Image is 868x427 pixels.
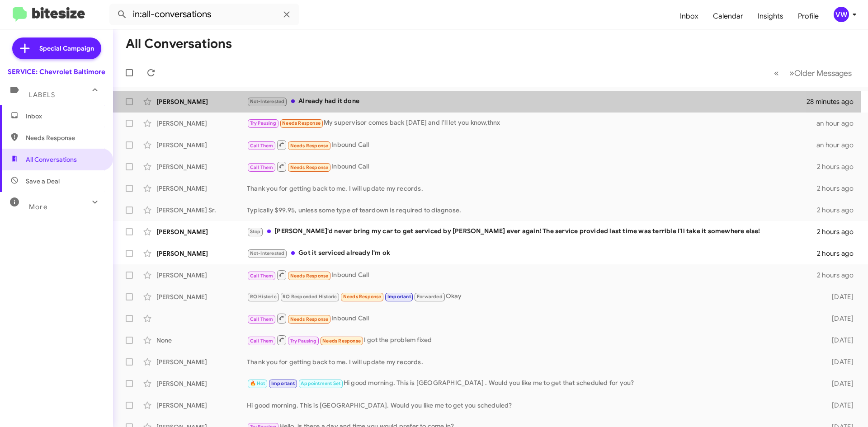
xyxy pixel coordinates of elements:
span: Important [387,294,411,300]
span: Older Messages [794,68,852,78]
div: [PERSON_NAME] [156,97,247,106]
span: Needs Response [26,133,103,142]
span: Needs Response [322,338,361,344]
div: None [156,336,247,345]
div: Inbound Call [247,313,817,324]
div: Hi good morning. This is [GEOGRAPHIC_DATA] . Would you like me to get that scheduled for you? [247,378,817,389]
div: [PERSON_NAME] [156,379,247,388]
div: Thank you for getting back to me. I will update my records. [247,357,817,366]
span: 🔥 Hot [250,380,265,386]
span: Needs Response [290,273,329,279]
button: VW [826,7,858,22]
div: SERVICE: Chevrolet Baltimore [8,67,105,76]
div: [DATE] [817,379,861,388]
h1: All Conversations [126,37,232,51]
span: Needs Response [343,294,382,300]
span: Not-Interested [250,99,285,104]
a: Calendar [706,3,750,29]
a: Insights [750,3,791,29]
div: an hour ago [816,141,861,150]
div: Already had it done [247,96,807,107]
span: Important [271,380,295,386]
div: 2 hours ago [817,162,861,171]
div: [DATE] [817,401,861,410]
span: Labels [29,91,55,99]
a: Inbox [673,3,706,29]
div: Thank you for getting back to me. I will update my records. [247,184,817,193]
div: 2 hours ago [817,249,861,258]
div: 2 hours ago [817,227,861,236]
a: Special Campaign [12,38,101,59]
div: [PERSON_NAME] [156,184,247,193]
span: Not-Interested [250,250,285,256]
div: [PERSON_NAME] [156,141,247,150]
div: I got the problem fixed [247,334,817,346]
span: Needs Response [290,164,329,170]
div: [PERSON_NAME] Sr. [156,206,247,215]
nav: Page navigation example [769,64,857,82]
span: Inbox [26,112,103,121]
span: « [774,67,779,79]
span: All Conversations [26,155,77,164]
span: RO Historic [250,294,277,300]
div: [DATE] [817,314,861,323]
div: an hour ago [816,119,861,128]
span: Call Them [250,316,274,322]
span: RO Responded Historic [283,294,337,300]
span: Needs Response [282,120,321,126]
span: Needs Response [290,143,329,149]
div: 2 hours ago [817,206,861,215]
span: » [789,67,794,79]
button: Next [784,64,857,82]
div: [DATE] [817,292,861,301]
div: 2 hours ago [817,184,861,193]
div: [PERSON_NAME] [156,162,247,171]
div: [PERSON_NAME] [156,271,247,280]
span: Appointment Set [301,380,340,386]
span: Call Them [250,338,274,344]
div: [PERSON_NAME] [156,292,247,301]
div: [PERSON_NAME] [156,357,247,366]
span: Save a Deal [26,177,60,186]
div: Okay [247,291,817,302]
div: [DATE] [817,336,861,345]
div: 28 minutes ago [807,97,861,106]
div: [DATE] [817,357,861,366]
div: 2 hours ago [817,271,861,280]
span: Call Them [250,273,274,279]
div: Inbound Call [247,139,816,150]
div: Inbound Call [247,161,817,172]
div: My supervisor comes back [DATE] and I'll let you know,thnx [247,118,816,128]
div: [PERSON_NAME] [156,119,247,128]
span: Call Them [250,164,274,170]
div: [PERSON_NAME] [156,249,247,258]
span: Needs Response [290,316,329,322]
div: Hi good morning. This is [GEOGRAPHIC_DATA]. Would you like me to get you scheduled? [247,401,817,410]
div: [PERSON_NAME]'d never bring my car to get serviced by [PERSON_NAME] ever again! The service provi... [247,226,817,237]
div: VW [834,7,849,22]
div: Typically $99.95, unless some type of teardown is required to diagnose. [247,206,817,215]
a: Profile [791,3,826,29]
div: [PERSON_NAME] [156,227,247,236]
span: More [29,203,47,211]
span: Call Them [250,143,274,149]
span: Try Pausing [290,338,316,344]
span: Special Campaign [39,44,94,53]
div: Got it serviced already I'm ok [247,248,817,258]
div: Inbound Call [247,269,817,281]
input: Search [109,4,299,25]
div: [PERSON_NAME] [156,401,247,410]
span: Try Pausing [250,120,276,126]
span: Forwarded [415,293,444,301]
button: Previous [769,64,784,82]
span: Stop [250,229,261,235]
